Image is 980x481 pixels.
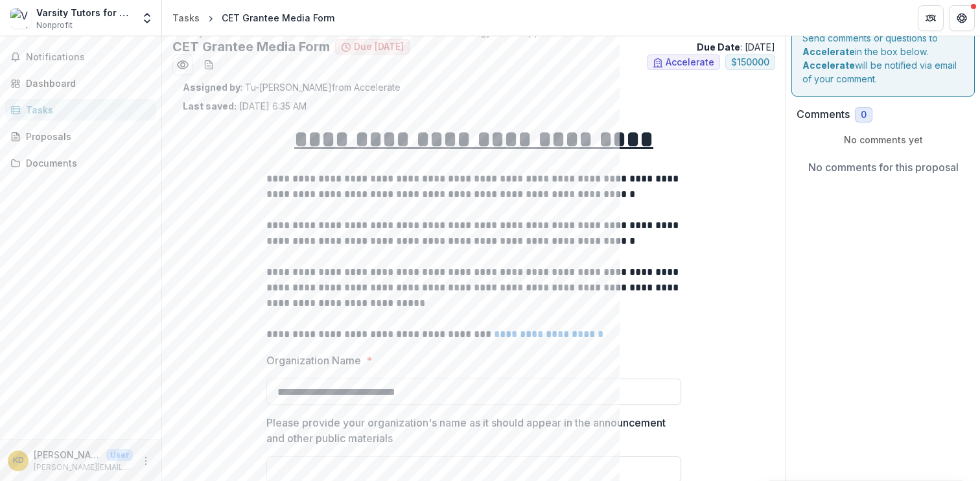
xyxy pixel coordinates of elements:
div: Dashboard [26,76,146,90]
a: Proposals [5,126,156,147]
strong: Assigned by [183,82,240,93]
h2: CET Grantee Media Form [172,39,330,54]
h2: Comments [797,108,850,121]
strong: Last saved: [183,100,237,111]
strong: Accelerate [802,46,855,57]
div: Tasks [172,11,200,25]
div: CET Grantee Media Form [222,11,334,25]
strong: Accelerate [802,60,855,71]
span: Nonprofit [36,19,73,31]
button: Open entity switcher [138,5,156,31]
p: [DATE] 6:35 AM [183,99,307,113]
div: Varsity Tutors for Schools LLC [36,6,133,19]
p: No comments yet [797,133,970,147]
a: Tasks [5,99,156,121]
a: Dashboard [5,73,156,94]
button: Get Help [949,5,975,31]
strong: Due Date [697,41,740,53]
nav: breadcrumb [167,8,340,27]
p: Organization Name [266,353,361,368]
div: Proposals [26,130,146,143]
p: : [DATE] [697,40,775,54]
img: Varsity Tutors for Schools LLC [10,8,31,29]
p: [PERSON_NAME] [34,448,101,462]
p: [PERSON_NAME][EMAIL_ADDRESS][PERSON_NAME][DOMAIN_NAME] [34,462,133,473]
div: Kelly Dean [13,456,24,465]
button: download-word-button [198,54,219,75]
p: No comments for this proposal [808,159,959,175]
p: Please provide your organization's name as it should appear in the announcement and other public ... [266,415,673,446]
div: Send comments or questions to in the box below. will be notified via email of your comment. [791,20,975,97]
span: Due [DATE] [354,41,404,53]
span: 0 [861,110,867,121]
p: : Tu-[PERSON_NAME] from Accelerate [183,80,765,94]
button: More [138,453,154,469]
div: Tasks [26,103,146,117]
button: Partners [918,5,944,31]
a: Tasks [167,8,205,27]
a: Documents [5,152,156,174]
div: Documents [26,156,146,170]
span: Notifications [26,52,151,63]
span: $ 150000 [731,57,769,68]
span: Accelerate [666,57,714,68]
p: User [106,449,133,461]
button: Notifications [5,47,156,67]
button: Preview 3abb4526-ed8d-4ba4-a382-1fb567103ae3.pdf [172,54,193,75]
